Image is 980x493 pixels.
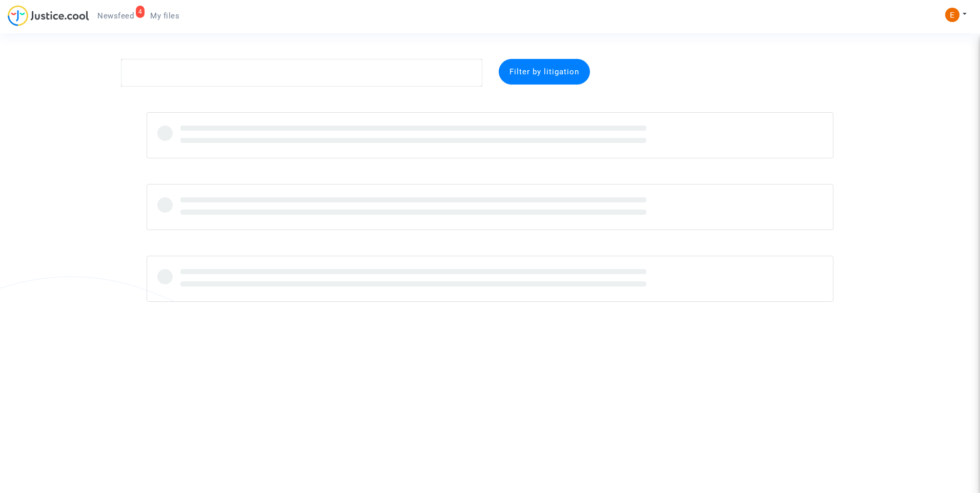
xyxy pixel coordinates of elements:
img: jc-logo.svg [8,5,89,26]
img: ACg8ocIeiFvHKe4dA5oeRFd_CiCnuxWUEc1A2wYhRJE3TTWt=s96-c [945,8,959,22]
span: Filter by litigation [509,67,579,76]
div: 4 [136,6,145,18]
a: My files [142,8,188,24]
span: Newsfeed [97,11,134,20]
a: 4Newsfeed [89,8,142,24]
span: My files [150,11,179,20]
